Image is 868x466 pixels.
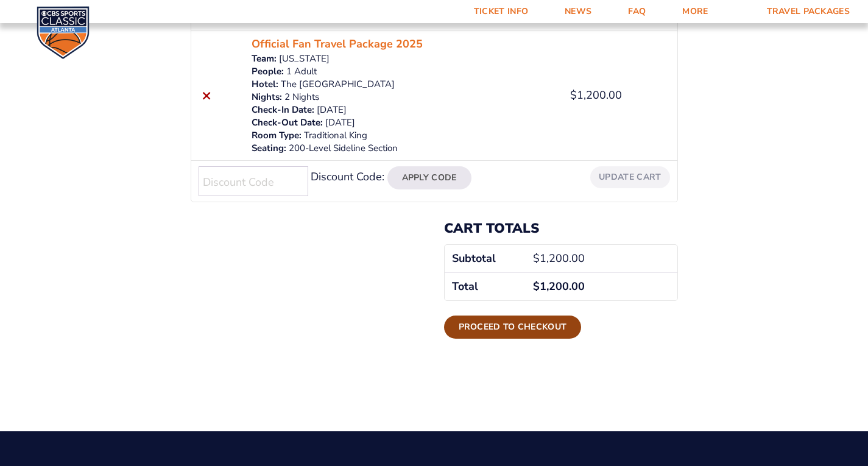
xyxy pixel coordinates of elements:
dt: Check-Out Date: [252,116,323,129]
bdi: 1,200.00 [533,251,585,266]
dt: Room Type: [252,129,302,142]
p: 200-Level Sideline Section [252,142,556,155]
input: Discount Code [199,166,308,196]
dt: Nights: [252,91,282,104]
a: Official Fan Travel Package 2025 [252,36,423,52]
th: Subtotal [445,245,526,272]
p: The [GEOGRAPHIC_DATA] [252,78,556,91]
button: Apply Code [387,166,471,189]
dt: Check-In Date: [252,104,314,116]
p: [US_STATE] [252,52,556,65]
span: $ [533,251,540,266]
bdi: 1,200.00 [533,279,585,294]
th: Total [445,272,526,300]
a: Proceed to checkout [444,316,582,339]
p: Traditional King [252,129,556,142]
p: 2 Nights [252,91,556,104]
a: Remove this item [199,87,215,104]
button: Update cart [590,166,669,188]
span: $ [533,279,540,294]
dt: People: [252,65,284,78]
span: $ [570,88,577,102]
p: [DATE] [252,116,556,129]
bdi: 1,200.00 [570,88,622,102]
dt: Hotel: [252,78,278,91]
p: [DATE] [252,104,556,116]
img: CBS Sports Classic [37,6,90,59]
h2: Cart totals [444,221,678,236]
dt: Team: [252,52,277,65]
dt: Seating: [252,142,286,155]
p: 1 Adult [252,65,556,78]
label: Discount Code: [311,169,384,184]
